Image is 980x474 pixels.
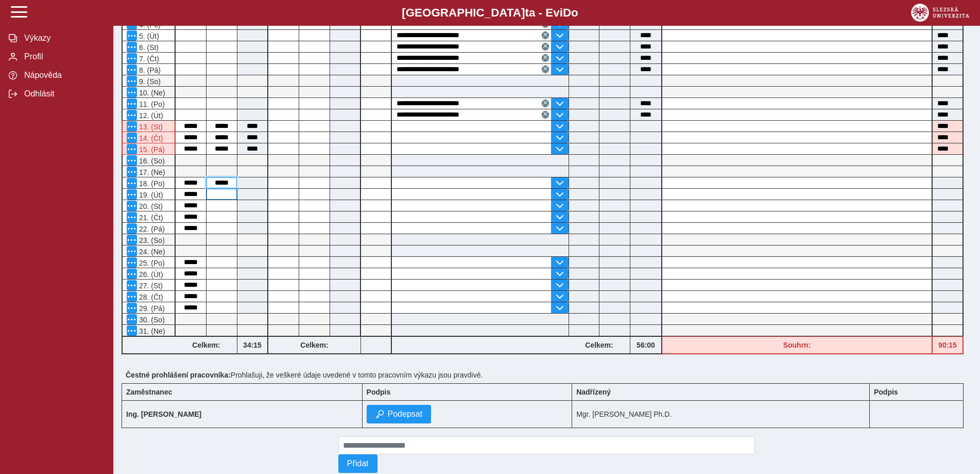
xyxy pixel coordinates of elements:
[127,303,137,313] button: Menu
[176,341,237,349] b: Celkem:
[137,32,159,40] span: 5. (Út)
[933,341,962,349] b: 90:15
[137,236,165,244] span: 23. (So)
[127,64,137,75] button: Menu
[137,282,163,290] span: 27. (St)
[21,89,105,99] span: Odhlásit
[127,30,137,41] button: Menu
[127,235,137,245] button: Menu
[874,388,898,396] b: Podpis
[268,341,360,349] b: Celkem:
[31,6,949,20] b: [GEOGRAPHIC_DATA] a - Evi
[127,212,137,222] button: Menu
[127,246,137,256] button: Menu
[127,189,137,200] button: Menu
[572,401,870,428] td: Mgr. [PERSON_NAME] Ph.D.
[127,99,137,109] button: Menu
[137,202,163,210] span: 20. (St)
[137,214,163,222] span: 21. (Čt)
[137,111,163,120] span: 12. (Út)
[127,42,137,52] button: Menu
[137,100,165,108] span: 11. (Po)
[137,316,165,324] span: 30. (So)
[127,257,137,268] button: Menu
[127,53,137,63] button: Menu
[127,280,137,290] button: Menu
[137,304,165,313] span: 29. (Pá)
[137,55,159,63] span: 7. (Čt)
[367,388,391,396] b: Podpis
[127,87,137,97] button: Menu
[127,110,137,120] button: Menu
[933,336,964,354] div: Fond pracovní doby (168 h) a součet hodin (90:15 h) se neshodují!
[137,293,163,301] span: 28. (Čt)
[21,34,105,43] span: Výkazy
[122,121,176,132] div: Po 6 hodinách nepřetržité práce je nutná přestávka v práci na jídlo a oddech v trvání nejméně 30 ...
[126,410,201,418] b: Ing. [PERSON_NAME]
[137,77,161,86] span: 9. (So)
[127,314,137,324] button: Menu
[126,388,172,396] b: Zaměstnanec
[571,6,578,19] span: o
[137,327,165,335] span: 31. (Ne)
[137,66,161,74] span: 8. (Pá)
[127,133,137,143] button: Menu
[127,76,137,86] button: Menu
[137,191,163,199] span: 19. (Út)
[237,341,267,349] b: 34:15
[137,21,161,29] span: 4. (Po)
[347,459,369,468] span: Přidat
[21,71,105,80] span: Nápověda
[137,225,165,233] span: 22. (Pá)
[127,291,137,302] button: Menu
[137,157,165,165] span: 16. (So)
[21,52,105,61] span: Profil
[137,134,163,142] span: 14. (Čt)
[127,144,137,154] button: Menu
[137,145,165,154] span: 15. (Pá)
[137,248,165,256] span: 24. (Ne)
[137,43,159,52] span: 6. (St)
[126,371,231,379] b: Čestné prohlášení pracovníka:
[662,336,933,354] div: Fond pracovní doby (168 h) a součet hodin (90:15 h) se neshodují!
[137,89,165,97] span: 10. (Ne)
[122,367,972,383] div: Prohlašuji, že veškeré údaje uvedené v tomto pracovním výkazu jsou pravdivé.
[127,167,137,177] button: Menu
[388,410,423,419] span: Podepsat
[525,6,528,19] span: t
[127,155,137,166] button: Menu
[137,270,163,279] span: 26. (Út)
[137,259,165,267] span: 25. (Po)
[137,123,163,131] span: 13. (St)
[127,325,137,336] button: Menu
[122,132,176,143] div: Po 6 hodinách nepřetržité práce je nutná přestávka v práci na jídlo a oddech v trvání nejméně 30 ...
[122,143,176,155] div: Po 6 hodinách nepřetržité práce je nutná přestávka v práci na jídlo a oddech v trvání nejméně 30 ...
[338,454,377,473] button: Přidat
[127,269,137,279] button: Menu
[127,178,137,188] button: Menu
[127,223,137,234] button: Menu
[783,341,811,349] b: Souhrn:
[137,168,165,176] span: 17. (Ne)
[137,179,165,188] span: 18. (Po)
[576,388,611,396] b: Nadřízený
[367,405,432,423] button: Podepsat
[127,121,137,132] button: Menu
[569,341,630,349] b: Celkem:
[630,341,661,349] b: 56:00
[127,201,137,211] button: Menu
[563,6,571,19] span: D
[911,4,969,22] img: logo_web_su.png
